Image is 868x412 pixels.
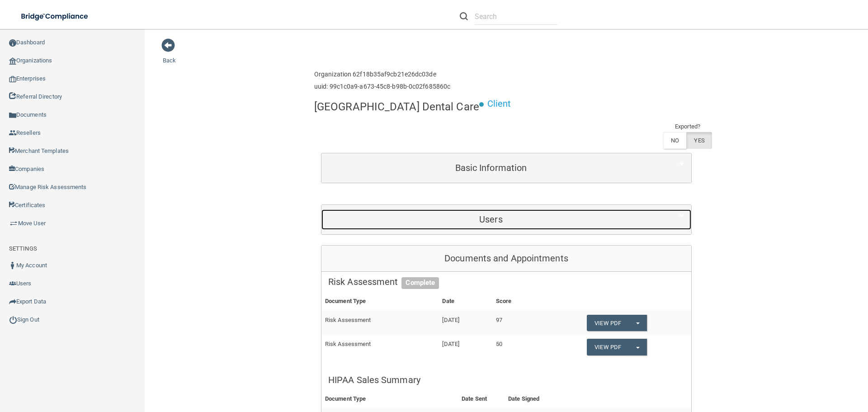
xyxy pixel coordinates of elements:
[475,8,557,25] input: Search
[439,335,492,359] td: [DATE]
[492,335,543,359] td: 50
[439,311,492,335] td: [DATE]
[9,243,37,254] label: SETTINGS
[314,71,450,78] h6: Organization 62f18b35af9cb21e26dc03de
[587,315,628,331] a: View PDF
[328,209,684,230] a: Users
[587,339,628,355] a: View PDF
[9,129,16,137] img: ic_reseller.de258add.png
[328,214,654,224] h5: Users
[9,262,16,269] img: ic_user_dark.df1a06c3.png
[163,46,176,64] a: Back
[314,101,479,113] h4: [GEOGRAPHIC_DATA] Dental Care
[314,83,450,90] h6: uuid: 99c1c0a9-a673-45c8-b98b-0c02f685860c
[663,132,686,149] label: NO
[492,292,543,311] th: Score
[328,158,684,178] a: Basic Information
[321,292,439,311] th: Document Type
[401,277,439,289] span: Complete
[9,298,16,305] img: icon-export.b9366987.png
[439,292,492,311] th: Date
[492,311,543,335] td: 97
[712,348,857,384] iframe: Drift Widget Chat Controller
[9,76,16,82] img: enterprise.0d942306.png
[9,280,16,287] img: icon-users.e205127d.png
[663,121,712,132] td: Exported?
[487,95,511,112] p: Client
[328,163,654,173] h5: Basic Information
[9,112,16,119] img: icon-documents.8dae5593.png
[14,7,97,26] img: bridge_compliance_login_screen.278c3ca4.svg
[321,335,439,359] td: Risk Assessment
[460,12,468,20] img: ic-search.3b580494.png
[505,390,560,408] th: Date Signed
[328,277,684,287] h5: Risk Assessment
[9,316,17,324] img: ic_power_dark.7ecde6b1.png
[9,39,16,47] img: ic_dashboard_dark.d01f4a41.png
[9,57,16,65] img: organization-icon.f8decf85.png
[458,390,505,408] th: Date Sent
[321,246,691,272] div: Documents and Appointments
[9,219,18,228] img: briefcase.64adab9b.png
[321,311,439,335] td: Risk Assessment
[321,390,458,408] th: Document Type
[686,132,712,149] label: YES
[328,375,684,385] h5: HIPAA Sales Summary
